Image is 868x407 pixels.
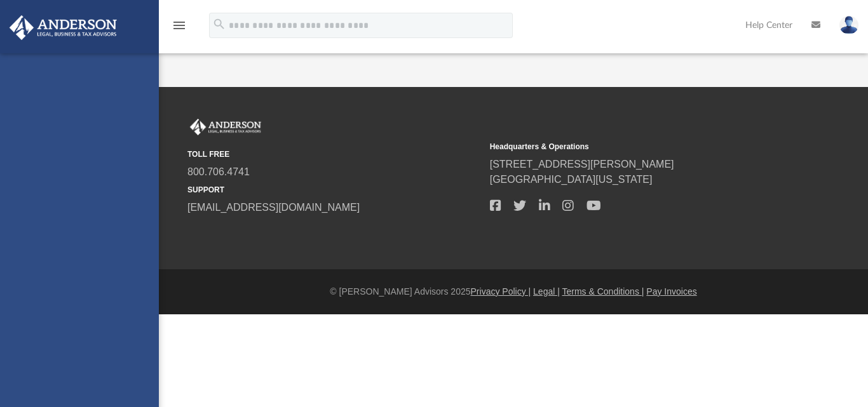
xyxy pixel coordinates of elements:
small: Headquarters & Operations [490,141,783,152]
img: User Pic [839,16,858,34]
small: TOLL FREE [187,149,481,160]
a: Legal | [533,286,560,297]
img: Anderson Advisors Platinum Portal [187,119,264,135]
a: [EMAIL_ADDRESS][DOMAIN_NAME] [187,202,360,213]
i: menu [172,18,187,33]
a: [STREET_ADDRESS][PERSON_NAME] [490,159,674,170]
a: menu [172,24,187,33]
a: Pay Invoices [646,286,696,297]
i: search [212,17,226,31]
img: Anderson Advisors Platinum Portal [6,15,121,40]
div: © [PERSON_NAME] Advisors 2025 [159,285,868,298]
small: SUPPORT [187,184,481,196]
a: Terms & Conditions | [562,286,644,297]
a: [GEOGRAPHIC_DATA][US_STATE] [490,174,653,185]
a: Privacy Policy | [471,286,531,297]
a: 800.706.4741 [187,166,250,177]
